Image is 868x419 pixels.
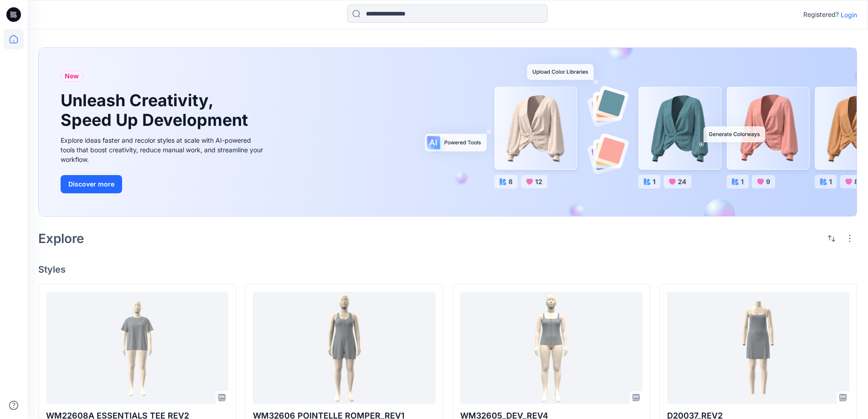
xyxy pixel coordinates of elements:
a: Discover more [61,175,266,193]
h1: Unleash Creativity, Speed Up Development [61,91,252,130]
a: WM32606 POINTELLE ROMPER_REV1 [253,292,435,404]
a: WM22608A ESSENTIALS TEE REV2 [46,292,228,404]
p: Login [841,10,857,20]
a: WM32605_DEV_REV4 [460,292,642,404]
a: D20037_REV2 [667,292,849,404]
h2: Explore [38,231,84,246]
div: Explore ideas faster and recolor styles at scale with AI-powered tools that boost creativity, red... [61,135,266,164]
span: New [65,71,79,82]
h4: Styles [38,264,857,275]
button: Discover more [61,175,122,193]
p: Registered? [803,9,839,20]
